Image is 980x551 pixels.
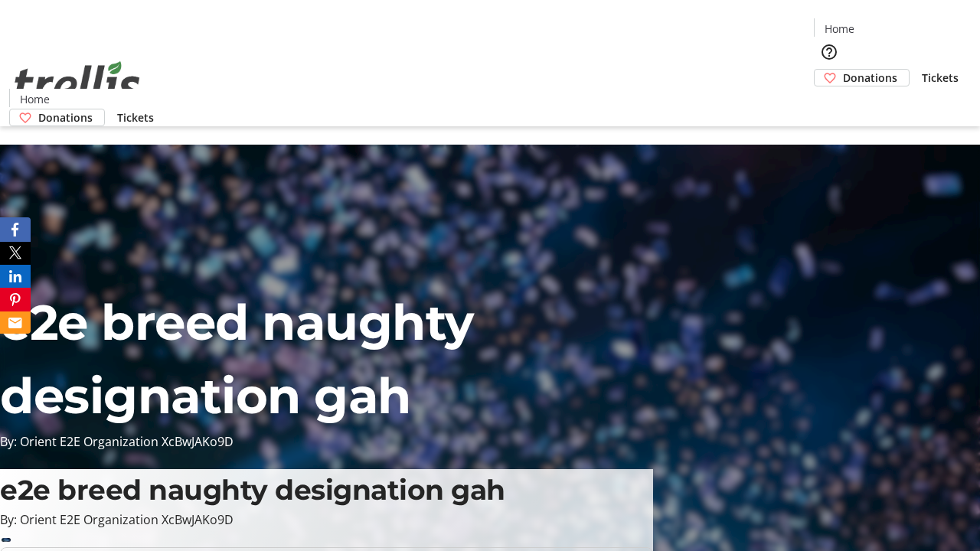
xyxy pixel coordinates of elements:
[922,70,959,86] span: Tickets
[814,69,910,86] a: Donations
[10,91,59,107] a: Home
[38,109,93,126] span: Donations
[843,70,897,86] span: Donations
[105,109,166,126] a: Tickets
[814,37,844,67] button: Help
[9,109,105,126] a: Donations
[20,91,50,107] span: Home
[815,21,864,37] a: Home
[910,70,971,86] a: Tickets
[9,44,145,121] img: Orient E2E Organization XcBwJAKo9D's Logo
[117,109,154,126] span: Tickets
[825,21,854,37] span: Home
[814,86,844,117] button: Cart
